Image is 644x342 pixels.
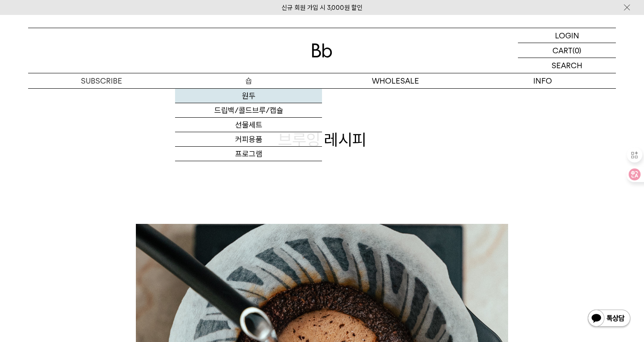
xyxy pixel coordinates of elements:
[518,28,616,43] a: LOGIN
[322,73,469,88] p: WHOLESALE
[552,43,572,58] p: CART
[175,89,322,103] a: 원두
[572,43,581,58] p: (0)
[175,147,322,161] a: 프로그램
[469,73,616,88] p: INFO
[175,118,322,132] a: 선물세트
[587,309,631,329] img: 카카오톡 채널 1:1 채팅 버튼
[312,43,332,58] img: 로고
[28,73,175,88] a: SUBSCRIBE
[555,28,579,43] p: LOGIN
[518,43,616,58] a: CART (0)
[28,128,616,151] h1: 브루잉 레시피
[552,58,582,73] p: SEARCH
[175,103,322,118] a: 드립백/콜드브루/캡슐
[282,4,362,12] a: 신규 회원 가입 시 3,000원 할인
[175,132,322,147] a: 커피용품
[175,73,322,88] a: 숍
